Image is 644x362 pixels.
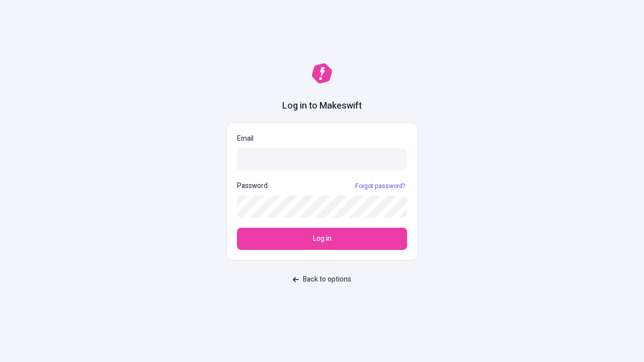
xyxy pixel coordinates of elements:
[237,180,268,192] p: Password
[237,148,407,170] input: Email
[237,228,407,250] button: Log in
[353,182,407,190] a: Forgot password?
[287,270,357,289] button: Back to options
[237,133,407,144] p: Email
[313,233,332,244] span: Log in
[282,100,362,113] h1: Log in to Makeswift
[303,274,351,285] span: Back to options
